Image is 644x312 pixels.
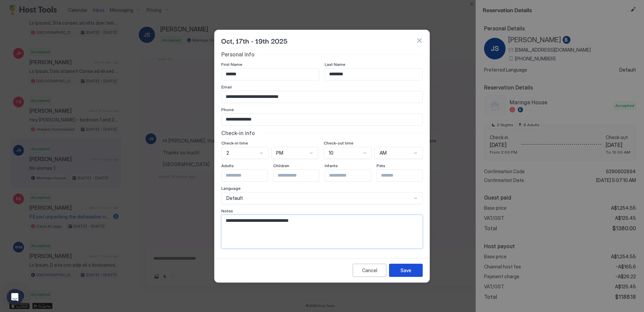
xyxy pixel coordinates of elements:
[377,170,432,181] input: Input Field
[222,69,319,80] input: Input Field
[222,170,277,181] input: Input Field
[325,69,422,80] input: Input Field
[362,267,377,274] div: Cancel
[7,289,23,305] div: Open Intercom Messenger
[400,267,411,274] div: Save
[222,91,422,103] input: Input Field
[226,195,243,201] span: Default
[221,84,232,89] span: Email
[221,51,255,58] span: Personal info
[221,62,242,67] span: First Name
[273,170,329,181] input: Input Field
[221,130,255,136] span: Check-in info
[324,140,353,146] span: Check-out time
[377,163,385,168] span: Pets
[353,264,386,277] button: Cancel
[273,163,289,168] span: Children
[222,215,422,248] textarea: Input Field
[276,150,283,156] span: PM
[221,107,234,112] span: Phone
[221,163,234,168] span: Adults
[221,35,288,46] span: Oct, 17th - 19th 2025
[221,208,233,213] span: Notes
[389,264,423,277] button: Save
[329,150,333,156] span: 10
[380,150,387,156] span: AM
[325,163,338,168] span: Infants
[226,150,229,156] span: 2
[325,62,345,67] span: Last Name
[222,114,422,125] input: Input Field
[221,186,240,191] span: Language
[325,170,380,181] input: Input Field
[221,140,248,146] span: Check-in time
